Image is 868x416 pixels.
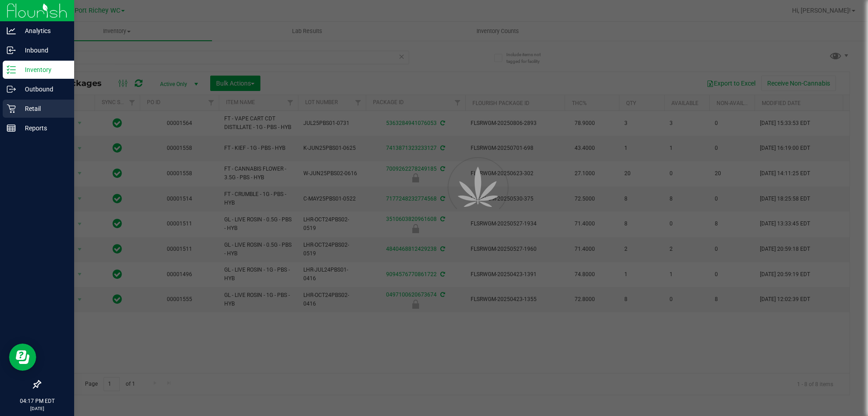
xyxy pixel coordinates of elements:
[7,124,16,133] inline-svg: Reports
[16,25,70,36] p: Analytics
[4,397,70,405] p: 04:17 PM EDT
[16,123,70,134] p: Reports
[16,84,70,95] p: Outbound
[9,344,36,371] iframe: Resource center
[7,46,16,55] inline-svg: Inbound
[7,26,16,35] inline-svg: Analytics
[7,85,16,94] inline-svg: Outbound
[16,103,70,114] p: Retail
[7,65,16,74] inline-svg: Inventory
[16,64,70,75] p: Inventory
[16,45,70,56] p: Inbound
[4,405,70,412] p: [DATE]
[7,104,16,113] inline-svg: Retail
